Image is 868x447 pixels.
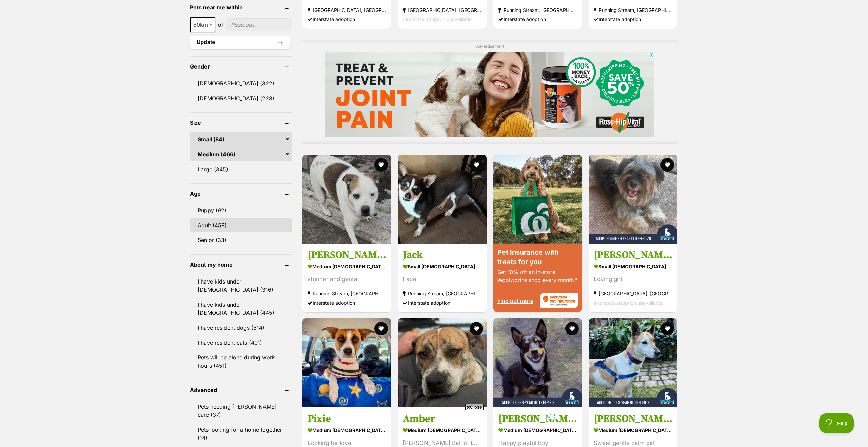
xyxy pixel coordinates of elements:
header: About my home [190,261,292,268]
div: Advertisement [302,40,678,144]
a: Pets will be alone during work hours (451) [190,350,292,373]
img: Leo - 3 Year Old Kelpie X Cattle Dog - Australian Kelpie x Australian Cattle Dog [493,318,582,407]
img: Bonnie - 3 Year Old Shih Tzu - Shih Tzu Dog [589,155,677,244]
a: I have kids under [DEMOGRAPHIC_DATA] (445) [190,297,292,320]
div: Interstate adoption [403,298,481,307]
a: I have resident cats (401) [190,335,292,350]
div: Interstate adoption [308,298,386,307]
strong: Running Stream, [GEOGRAPHIC_DATA] [594,5,672,15]
header: Gender [190,63,292,70]
button: favourite [374,158,388,172]
iframe: Advertisement [325,52,654,137]
button: favourite [565,322,579,335]
header: Advanced [190,387,292,393]
a: Pets needing [PERSON_NAME] care (37) [190,400,292,422]
strong: Running Stream, [GEOGRAPHIC_DATA] [308,289,386,298]
strong: Running Stream, [GEOGRAPHIC_DATA] [498,5,577,15]
iframe: Help Scout Beacon - Open [819,413,854,433]
header: Age [190,191,292,197]
div: Interstate adoption [498,15,577,24]
div: stunner and gental [308,274,386,284]
h3: [PERSON_NAME] [308,248,386,261]
img: Amber - Mixed breed Dog [398,318,487,407]
span: Interstate adoption unavailable [594,299,663,305]
a: [PERSON_NAME] - [DEMOGRAPHIC_DATA] Shih Tzu small [DEMOGRAPHIC_DATA] Dog Loving girl [GEOGRAPHIC_... [589,243,677,312]
h3: Jack [403,248,481,261]
a: [PERSON_NAME] medium [DEMOGRAPHIC_DATA] Dog stunner and gental Running Stream, [GEOGRAPHIC_DATA] ... [302,243,391,312]
span: 50km [190,17,215,32]
span: of [218,21,223,29]
a: Pets looking for a home together (14) [190,423,292,445]
h3: [PERSON_NAME] - [DEMOGRAPHIC_DATA] Kelpie X [594,412,672,425]
a: Small (84) [190,132,292,147]
button: favourite [470,158,484,172]
a: I have kids under [DEMOGRAPHIC_DATA] (316) [190,274,292,297]
strong: medium [DEMOGRAPHIC_DATA] Dog [498,425,577,435]
img: Pixie - Jack Russell Terrier x Staffordshire Terrier Dog [302,318,391,407]
div: Loving girl [594,274,672,284]
a: Puppy (92) [190,203,292,217]
strong: [GEOGRAPHIC_DATA], [GEOGRAPHIC_DATA] [594,289,672,298]
div: Interstate adoption [308,15,386,24]
strong: [GEOGRAPHIC_DATA], [GEOGRAPHIC_DATA] [403,5,481,15]
iframe: Advertisement [311,413,557,444]
header: Pets near me within [190,4,292,11]
a: Adult (458) [190,218,292,232]
h3: [PERSON_NAME] - [DEMOGRAPHIC_DATA] Shih Tzu [594,248,672,261]
h3: [PERSON_NAME] - [DEMOGRAPHIC_DATA] Kelpie X Cattle Dog [498,412,577,425]
strong: Running Stream, [GEOGRAPHIC_DATA] [403,289,481,298]
img: Heidi - 3 Year Old Kelpie X - Australian Kelpie Dog [589,318,677,407]
strong: medium [DEMOGRAPHIC_DATA] Dog [594,425,672,435]
a: I have resident dogs (514) [190,320,292,335]
span: Close [465,404,484,410]
a: Jack small [DEMOGRAPHIC_DATA] Dog Face Running Stream, [GEOGRAPHIC_DATA] Interstate adoption [398,243,487,312]
button: Update [190,36,290,49]
a: Medium (466) [190,147,292,161]
a: Large (345) [190,162,292,176]
a: [DEMOGRAPHIC_DATA] (228) [190,91,292,105]
div: Interstate adoption [594,15,672,24]
button: favourite [374,322,388,335]
strong: medium [DEMOGRAPHIC_DATA] Dog [308,261,386,271]
strong: medium [DEMOGRAPHIC_DATA] Dog [308,425,386,435]
button: favourite [470,322,484,335]
a: [DEMOGRAPHIC_DATA] (322) [190,76,292,91]
img: Rosie - Staffordshire Bull Terrier Dog [302,155,391,244]
button: favourite [660,158,674,172]
a: Senior (33) [190,233,292,247]
input: postcode [226,18,292,31]
strong: small [DEMOGRAPHIC_DATA] Dog [594,261,672,271]
button: favourite [660,322,674,335]
strong: small [DEMOGRAPHIC_DATA] Dog [403,261,481,271]
header: Size [190,120,292,126]
strong: [GEOGRAPHIC_DATA], [GEOGRAPHIC_DATA] [308,5,386,15]
span: 50km [191,20,215,30]
span: Interstate adoption unavailable [403,16,472,22]
h3: Pixie [308,412,386,425]
img: Jack - Chihuahua Dog [398,155,487,244]
div: Face [403,274,481,284]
